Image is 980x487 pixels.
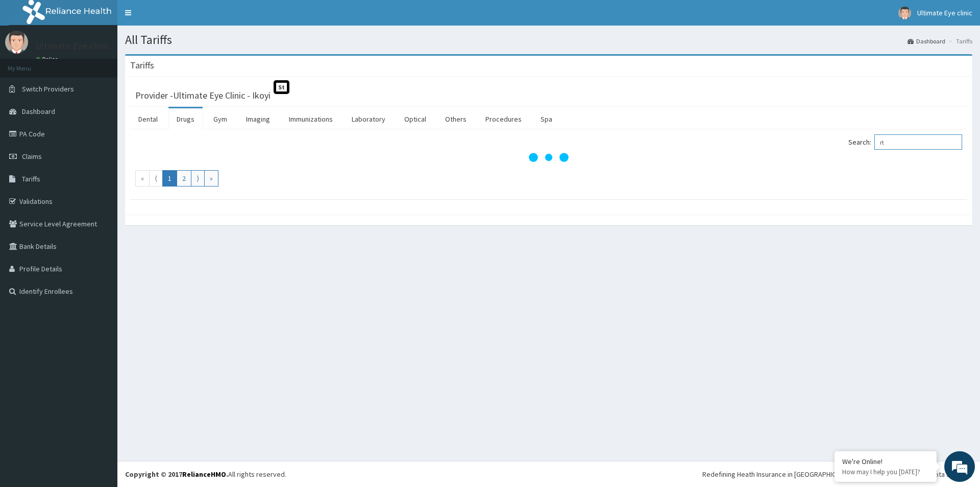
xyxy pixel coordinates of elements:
a: Drugs [168,108,203,130]
span: Tariffs [22,174,40,183]
a: Go to first page [135,170,150,187]
img: d_794563401_company_1708531726252_794563401 [19,51,41,77]
a: Spa [532,108,560,130]
img: User Image [5,31,28,54]
label: Search: [848,134,962,150]
a: Go to last page [204,170,218,187]
a: Laboratory [344,108,394,130]
div: We're Online! [842,457,929,466]
a: Imaging [238,108,278,130]
a: Others [437,108,475,130]
h3: Tariffs [130,61,154,70]
div: Chat with us now [53,57,171,71]
a: Gym [205,108,235,130]
footer: All rights reserved. [117,461,980,487]
a: Go to page number 2 [177,170,191,187]
strong: Copyright © 2017 . [125,470,228,479]
svg: audio-loading [528,137,569,178]
a: RelianceHMO [182,470,226,479]
a: Immunizations [281,108,341,130]
textarea: Type your message and hit 'Enter' [5,279,194,315]
span: Claims [22,152,42,161]
div: Minimize live chat window [167,5,192,30]
span: St [274,80,289,94]
h3: Provider - Ultimate Eye Clinic - Ikoyi [135,91,271,100]
a: Go to next page [191,170,205,187]
li: Tariffs [946,37,972,45]
a: Procedures [477,108,530,130]
span: We're online! [59,129,141,232]
a: Go to previous page [149,170,163,187]
span: Dashboard [22,107,55,116]
h1: All Tariffs [125,33,972,47]
img: User Image [898,7,911,19]
a: Online [36,56,60,63]
a: Optical [396,108,434,130]
a: Dental [130,108,166,130]
input: Search: [874,134,962,150]
a: Dashboard [908,37,945,45]
p: Ultimate Eye clinic [36,41,110,51]
span: Ultimate Eye clinic [917,8,972,17]
p: How may I help you today? [842,468,929,476]
a: Go to page number 1 [162,170,177,187]
div: Redefining Heath Insurance in [GEOGRAPHIC_DATA] using Telemedicine and Data Science! [702,469,972,479]
span: Switch Providers [22,84,74,94]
